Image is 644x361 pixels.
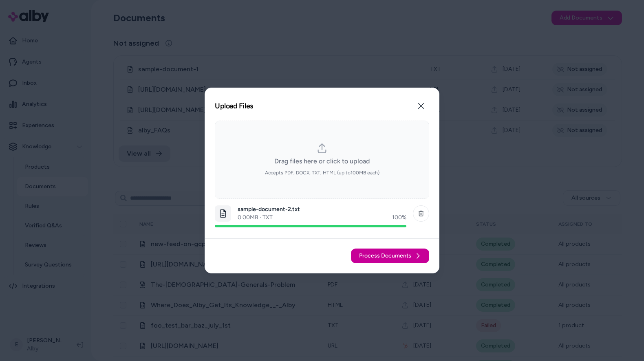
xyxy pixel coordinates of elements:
[351,249,429,263] button: Process Documents
[215,102,253,110] h2: Upload Files
[215,202,429,263] ol: dropzone-file-list
[215,121,429,199] div: dropzone
[359,252,411,260] span: Process Documents
[215,202,429,231] li: dropzone-file-list-item
[238,205,406,214] p: sample-document-2.txt
[274,156,370,166] span: Drag files here or click to upload
[265,169,379,176] span: Accepts PDF, DOCX, TXT, HTML (up to 100 MB each)
[392,214,406,222] div: 100 %
[238,214,273,222] p: 0.00 MB · TXT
